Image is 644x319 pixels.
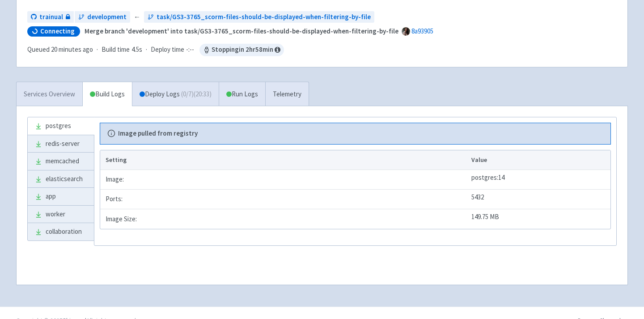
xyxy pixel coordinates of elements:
span: development [87,12,127,22]
a: Run Logs [219,82,265,107]
a: elasticsearch [28,170,94,188]
td: Image: [100,170,468,190]
a: memcached [28,153,94,170]
span: Stopping in 2 hr 58 min [199,44,284,56]
a: collaboration [28,223,94,240]
a: postgres [28,117,94,135]
a: Services Overview [17,82,82,107]
a: Build Logs [83,82,132,107]
a: Deploy Logs (0/7)(20:33) [132,82,219,107]
td: Ports: [100,190,468,209]
time: 20 minutes ago [51,45,93,54]
b: Image pulled from registry [118,128,198,139]
div: · · [27,44,284,56]
span: Queued [27,45,93,54]
span: -:-- [186,45,194,55]
span: Build time [102,45,130,55]
a: Telemetry [265,82,309,107]
td: postgres:14 [468,170,610,190]
a: worker [28,206,94,223]
span: 4.5s [131,45,142,55]
a: 8a93905 [411,27,433,35]
span: ← [134,12,140,22]
span: Connecting [40,27,75,36]
a: app [28,188,94,205]
a: redis-server [28,135,94,153]
span: ( 0 / 7 ) (20:33) [181,89,212,99]
td: 149.75 MB [468,209,610,229]
th: Value [468,150,610,170]
span: task/GS3-3765_scorm-files-should-be-displayed-when-filtering-by-file [157,12,371,22]
th: Setting [100,150,468,170]
span: trainual [39,12,63,22]
a: trainual [27,11,74,23]
a: development [75,11,130,23]
td: 5432 [468,190,610,209]
td: Image Size: [100,209,468,229]
a: task/GS3-3765_scorm-files-should-be-displayed-when-filtering-by-file [144,11,374,23]
span: Deploy time [151,45,184,55]
strong: Merge branch 'development' into task/GS3-3765_scorm-files-should-be-displayed-when-filtering-by-file [85,27,398,35]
